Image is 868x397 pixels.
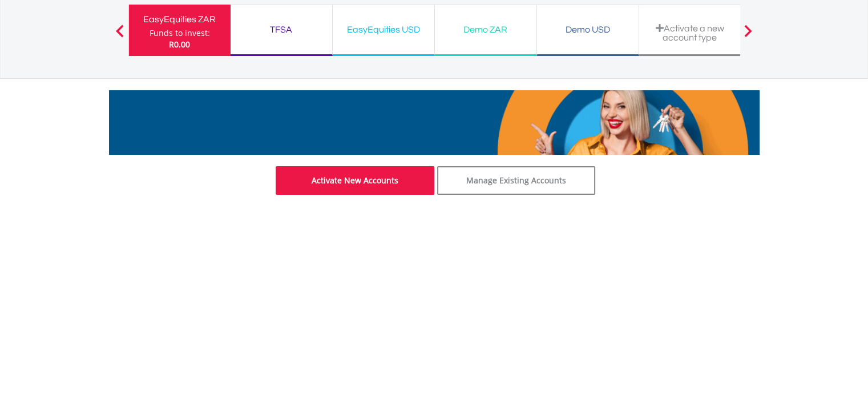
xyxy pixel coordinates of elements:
a: Manage Existing Accounts [437,166,596,195]
div: Activate a new account type [646,23,734,42]
div: EasyEquities ZAR [136,11,224,27]
div: EasyEquities USD [340,22,427,38]
img: EasyMortage Promotion Banner [109,90,760,155]
a: Activate New Accounts [276,166,434,195]
div: Demo ZAR [442,22,530,38]
div: TFSA [237,22,325,38]
span: R0.00 [169,39,190,50]
div: Funds to invest: [150,27,210,39]
div: Demo USD [544,22,632,38]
